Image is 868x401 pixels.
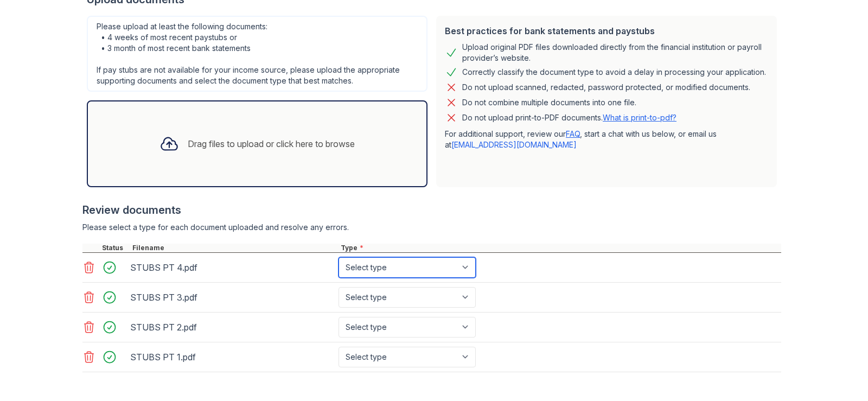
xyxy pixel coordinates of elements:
div: STUBS PT 3.pdf [130,289,334,306]
div: Upload original PDF files downloaded directly from the financial institution or payroll provider’... [462,42,768,63]
div: Filename [130,244,339,252]
a: [EMAIL_ADDRESS][DOMAIN_NAME] [451,140,577,149]
div: Best practices for bank statements and paystubs [445,24,768,37]
p: For additional support, review our , start a chat with us below, or email us at [445,129,768,150]
div: Status [100,244,130,252]
a: What is print-to-pdf? [603,113,676,122]
div: STUBS PT 4.pdf [130,259,334,276]
div: Do not upload scanned, redacted, password protected, or modified documents. [462,81,750,94]
div: Drag files to upload or click here to browse [188,137,355,150]
div: Type [339,244,781,252]
div: Correctly classify the document type to avoid a delay in processing your application. [462,66,766,79]
div: STUBS PT 2.pdf [130,319,334,336]
div: Please upload at least the following documents: • 4 weeks of most recent paystubs or • 3 month of... [87,16,427,92]
a: FAQ [566,129,580,138]
div: Please select a type for each document uploaded and resolve any errors. [82,222,781,233]
div: Do not combine multiple documents into one file. [462,96,636,109]
div: Review documents [82,202,781,218]
div: STUBS PT 1.pdf [130,348,334,366]
p: Do not upload print-to-PDF documents. [462,112,676,123]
